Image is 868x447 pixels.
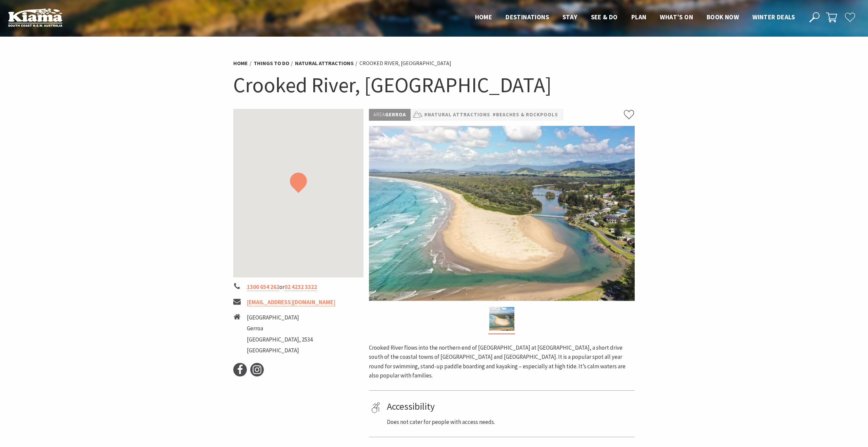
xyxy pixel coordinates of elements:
p: Crooked River flows into the northern end of [GEOGRAPHIC_DATA] at [GEOGRAPHIC_DATA], a short driv... [369,343,635,380]
a: Home [233,60,248,67]
li: [GEOGRAPHIC_DATA] [247,346,313,355]
h1: Crooked River, [GEOGRAPHIC_DATA] [233,71,635,99]
li: Crooked River, [GEOGRAPHIC_DATA] [359,59,451,68]
span: Home [475,13,492,21]
li: Gerroa [247,324,313,333]
img: Seven Mile Beach, Crooked River, Gerroa [489,307,514,331]
img: Kiama Logo [8,8,62,27]
span: Plan [631,13,647,21]
nav: Main Menu [468,12,802,23]
span: Book now [707,13,739,21]
a: 1300 654 262 [247,283,279,291]
span: What’s On [660,13,693,21]
a: #Natural Attractions [424,111,490,119]
span: Destinations [506,13,549,21]
li: [GEOGRAPHIC_DATA] [247,313,313,322]
p: Gerroa [369,109,411,121]
span: Stay [563,13,577,21]
a: #Beaches & Rockpools [493,111,558,119]
span: See & Do [591,13,618,21]
span: Area [373,111,385,118]
a: Things To Do [254,60,289,67]
span: Winter Deals [752,13,795,21]
a: 02 4232 3322 [284,283,317,291]
li: or [233,283,363,292]
li: [GEOGRAPHIC_DATA], 2534 [247,335,313,344]
img: Seven Mile Beach, Crooked River, Gerroa [369,126,635,301]
p: Does not cater for people with access needs. [387,417,632,427]
a: [EMAIL_ADDRESS][DOMAIN_NAME] [247,298,335,306]
h4: Accessibility [387,401,632,412]
a: Natural Attractions [295,60,354,67]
